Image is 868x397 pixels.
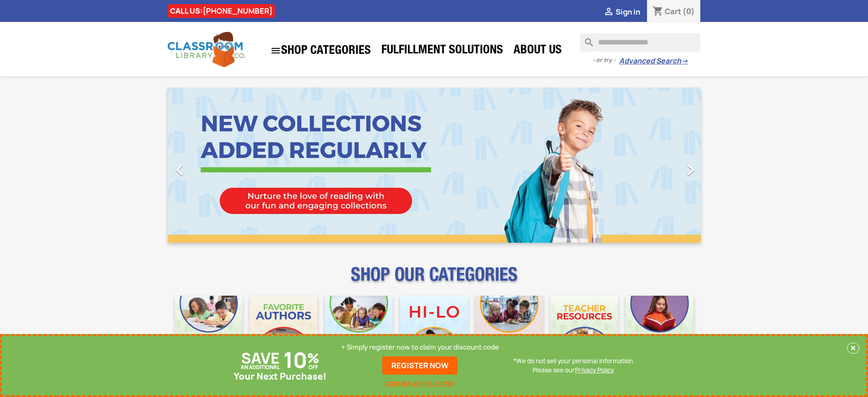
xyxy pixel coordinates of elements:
a: SHOP CATEGORIES [266,41,375,61]
img: CLC_Teacher_Resources_Mobile.jpg [550,296,618,364]
i: shopping_cart [652,6,663,17]
span: Sign in [616,7,640,17]
span: (0) [683,6,695,16]
a: Next [621,88,701,243]
i: search [580,33,591,44]
i:  [168,158,191,181]
img: CLC_Phonics_And_Decodables_Mobile.jpg [325,296,393,364]
div: CALL US: [168,4,275,18]
ul: Carousel container [168,88,701,243]
a:  Sign in [603,7,640,17]
i:  [679,158,702,181]
p: SHOP OUR CATEGORIES [168,272,701,288]
img: CLC_HiLo_Mobile.jpg [400,296,468,364]
i:  [603,7,614,18]
input: Search [580,33,700,52]
span: → [681,57,688,66]
a: Advanced Search→ [619,57,688,66]
img: CLC_Fiction_Nonfiction_Mobile.jpg [475,296,543,364]
i:  [270,45,281,56]
img: Classroom Library Company [168,32,245,67]
img: CLC_Favorite_Authors_Mobile.jpg [250,296,318,364]
a: Previous [168,88,248,243]
a: [PHONE_NUMBER] [203,6,272,16]
a: Fulfillment Solutions [377,42,508,60]
a: About Us [509,42,566,60]
span: Cart [665,6,681,16]
img: CLC_Bulk_Mobile.jpg [175,296,243,364]
img: CLC_Dyslexia_Mobile.jpg [626,296,693,364]
span: - or try - [592,56,619,65]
